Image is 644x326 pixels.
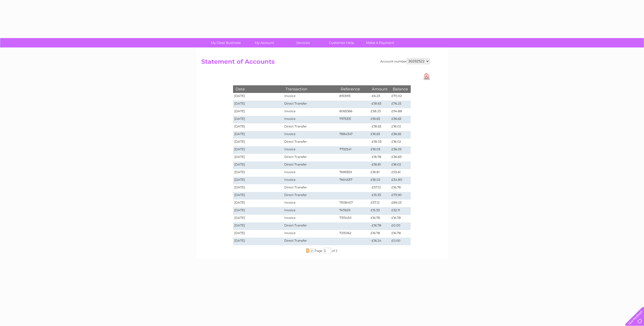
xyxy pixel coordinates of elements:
td: Direct Transfer [283,184,338,192]
span: Page [315,249,322,253]
td: -£18.03 [369,139,390,146]
td: [DATE] [233,177,283,184]
td: £53.61 [390,169,410,177]
td: Invoice [283,215,338,222]
a: Make A Payment [359,38,401,47]
td: £15.33 [369,207,390,215]
td: [DATE] [233,108,283,116]
td: £73.90 [390,192,410,200]
h2: Statement of Accounts [201,58,430,68]
td: [DATE] [233,230,283,238]
td: Invoice [283,146,338,154]
td: [DATE] [233,139,283,146]
td: £16.78 [369,215,390,222]
td: 7604537 [338,177,370,184]
td: 7792541 [338,146,370,154]
td: 7215062 [338,230,370,238]
td: £0.00 [390,222,410,230]
td: 7313450 [338,215,370,222]
td: £76.25 [390,101,410,108]
td: £18.63 [369,116,390,123]
span: of [332,249,335,253]
a: Services [282,38,324,47]
th: Reference [338,85,370,93]
td: Direct Transfer [283,192,338,200]
td: Invoice [283,93,338,101]
td: Direct Transfer [283,139,338,146]
td: £34.80 [390,177,410,184]
td: Invoice [283,230,338,238]
td: £18.02 [390,161,410,169]
td: £36.83 [390,154,410,161]
td: [DATE] [233,116,283,123]
a: My Account [243,38,285,47]
td: Direct Transfer [283,222,338,230]
td: [DATE] [233,169,283,177]
td: Direct Transfer [283,238,338,245]
td: [DATE] [233,154,283,161]
td: [DATE] [233,200,283,207]
td: -£16.78 [369,154,390,161]
td: £89.23 [390,200,410,207]
div: Account number [380,58,430,64]
td: -£18.63 [369,123,390,131]
th: Date [233,85,283,93]
td: £18.03 [369,146,390,154]
td: -£18.63 [369,101,390,108]
td: £0.00 [390,238,410,245]
td: £16.78 [390,230,410,238]
td: 7508407 [338,200,370,207]
a: My Clear Business [205,38,247,47]
a: Download Pdf [423,73,430,80]
td: £18.63 [369,131,390,139]
td: 7884347 [338,131,370,139]
td: -£15.33 [369,192,390,200]
a: Customer Help [321,38,362,47]
td: Invoice [283,207,338,215]
td: 7975331 [338,116,370,123]
span: 2 [336,249,337,253]
td: £16.78 [390,215,410,222]
td: [DATE] [233,184,283,192]
td: £16.78 [390,184,410,192]
td: £18.81 [369,169,390,177]
td: £18.02 [369,177,390,184]
td: [DATE] [233,192,283,200]
td: 8153913 [338,93,370,101]
td: 7411629 [338,207,370,215]
td: £36.05 [390,146,410,154]
td: Invoice [283,108,338,116]
td: £36.65 [390,116,410,123]
td: [DATE] [233,101,283,108]
td: -£16.24 [369,238,390,245]
td: Invoice [283,131,338,139]
span: 2 [310,248,314,253]
td: [DATE] [233,238,283,245]
td: Direct Transfer [283,123,338,131]
td: £70.02 [390,93,410,101]
span: 1 [306,248,309,253]
td: [DATE] [233,161,283,169]
td: Direct Transfer [283,154,338,161]
td: Invoice [283,116,338,123]
td: Invoice [283,200,338,207]
td: £18.02 [390,139,410,146]
td: £32.11 [390,207,410,215]
td: 7699359 [338,169,370,177]
th: Amount [369,85,390,93]
td: 8065366 [338,108,370,116]
td: [DATE] [233,207,283,215]
th: Balance [390,85,410,93]
td: -£6.23 [369,93,390,101]
td: [DATE] [233,131,283,139]
td: [DATE] [233,222,283,230]
td: Invoice [283,177,338,184]
td: [DATE] [233,93,283,101]
td: Direct Transfer [283,101,338,108]
td: Invoice [283,169,338,177]
td: £36.65 [390,131,410,139]
td: [DATE] [233,146,283,154]
td: £18.02 [390,123,410,131]
td: £16.78 [369,230,390,238]
td: -£18.81 [369,161,390,169]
